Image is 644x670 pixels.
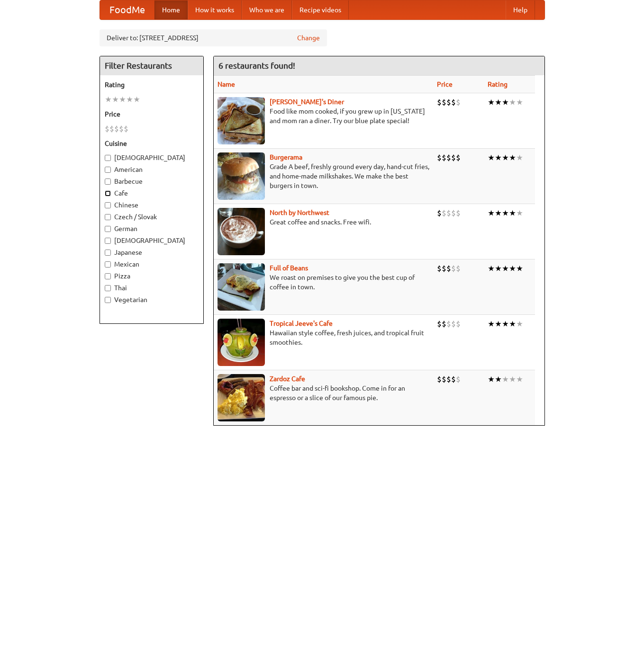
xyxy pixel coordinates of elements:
[242,0,292,19] a: Who we are
[446,97,451,107] li: $
[105,248,199,257] label: Japanese
[516,97,523,107] li: ★
[119,94,126,105] li: ★
[502,374,509,384] li: ★
[437,319,442,329] li: $
[446,319,451,329] li: $
[488,80,508,88] a: Rating
[105,259,199,269] label: Mexican
[105,202,111,208] input: Chinese
[105,283,199,293] label: Thai
[109,124,114,134] li: $
[495,208,502,218] li: ★
[456,97,461,107] li: $
[100,0,154,19] a: FoodMe
[437,263,442,274] li: $
[437,152,442,163] li: $
[105,153,199,162] label: [DEMOGRAPHIC_DATA]
[218,80,235,88] a: Name
[105,212,199,222] label: Czech / Slovak
[442,319,446,329] li: $
[105,167,111,173] input: American
[105,165,199,174] label: American
[218,328,429,347] p: Hawaiian style coffee, fresh juices, and tropical fruit smoothies.
[451,374,456,384] li: $
[297,33,320,43] a: Change
[502,263,509,274] li: ★
[105,285,111,291] input: Thai
[126,94,133,105] li: ★
[502,319,509,329] li: ★
[495,152,502,163] li: ★
[105,177,199,186] label: Barbecue
[456,263,461,274] li: $
[105,250,111,256] input: Japanese
[270,209,329,216] a: North by Northwest
[446,152,451,163] li: $
[509,319,516,329] li: ★
[105,297,111,303] input: Vegetarian
[105,295,199,304] label: Vegetarian
[442,152,446,163] li: $
[437,208,442,218] li: $
[133,94,140,105] li: ★
[516,374,523,384] li: ★
[218,208,265,255] img: north.jpg
[456,208,461,218] li: $
[105,261,111,268] input: Mexican
[124,124,128,134] li: $
[218,217,429,227] p: Great coffee and snacks. Free wifi.
[495,263,502,274] li: ★
[456,374,461,384] li: $
[119,124,124,134] li: $
[509,152,516,163] li: ★
[270,320,333,327] a: Tropical Jeeve's Cafe
[495,319,502,329] li: ★
[456,152,461,163] li: $
[270,375,305,383] a: Zardoz Cafe
[509,97,516,107] li: ★
[451,97,456,107] li: $
[218,107,429,125] p: Food like mom cooked, if you grew up in [US_STATE] and mom ran a diner. Try our blue plate special!
[100,29,327,46] div: Deliver to: [STREET_ADDRESS]
[154,0,188,19] a: Home
[509,374,516,384] li: ★
[495,374,502,384] li: ★
[442,263,446,274] li: $
[218,263,265,311] img: beans.jpg
[446,374,451,384] li: $
[218,162,429,190] p: Grade A beef, freshly ground every day, hand-cut fries, and home-made milkshakes. We make the bes...
[105,94,112,105] li: ★
[488,319,495,329] li: ★
[506,0,535,19] a: Help
[270,153,302,161] a: Burgerama
[442,97,446,107] li: $
[218,319,265,366] img: jeeves.jpg
[105,238,111,244] input: [DEMOGRAPHIC_DATA]
[105,236,199,245] label: [DEMOGRAPHIC_DATA]
[105,188,199,198] label: Cafe
[488,152,495,163] li: ★
[112,94,119,105] li: ★
[451,319,456,329] li: $
[105,109,199,119] h5: Price
[437,97,442,107] li: $
[105,124,109,134] li: $
[188,0,242,19] a: How it works
[105,155,111,161] input: [DEMOGRAPHIC_DATA]
[105,80,199,89] h5: Rating
[218,273,429,292] p: We roast on premises to give you the best cup of coffee in town.
[437,374,442,384] li: $
[516,263,523,274] li: ★
[100,56,203,75] h4: Filter Restaurants
[105,273,111,279] input: Pizza
[446,263,451,274] li: $
[218,152,265,200] img: burgerama.jpg
[451,208,456,218] li: $
[516,152,523,163] li: ★
[488,374,495,384] li: ★
[218,97,265,144] img: sallys.jpg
